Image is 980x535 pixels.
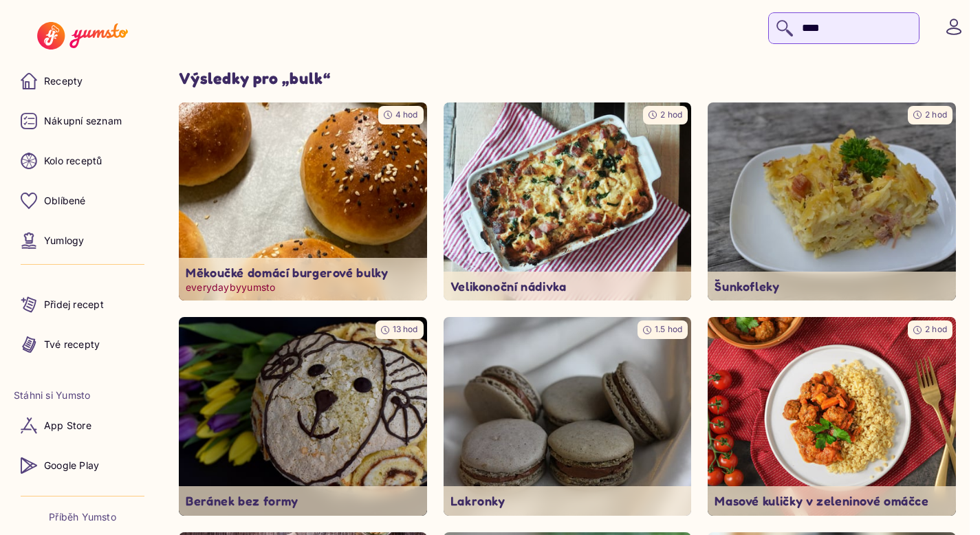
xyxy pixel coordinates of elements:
[179,102,427,301] a: undefined4 hodMěkoučké domácí burgerové bulkyeverydaybyyumsto
[14,409,151,442] a: App Store
[395,109,418,120] span: 4 hod
[708,102,956,301] img: undefined
[708,317,956,516] a: undefined2 hodMasové kuličky v zeleninové omáčce
[14,224,151,257] a: Yumlogy
[186,493,420,509] p: Beránek bez formy
[450,279,685,294] p: Velikonoční nádivka
[14,389,151,402] li: Stáhni si Yumsto
[393,324,418,334] span: 13 hod
[44,338,100,351] p: Tvé recepty
[179,317,427,516] img: undefined
[44,459,99,472] p: Google Play
[444,317,692,516] a: undefined1.5 hodLakronky
[44,298,104,312] p: Přidej recept
[660,109,682,120] span: 2 hod
[14,105,151,138] a: Nákupní seznam
[444,102,692,301] a: undefined2 hodVelikonoční nádivka
[925,109,947,120] span: 2 hod
[44,154,102,168] p: Kolo receptů
[444,102,692,301] img: undefined
[173,98,433,306] img: undefined
[179,69,956,89] h1: Výsledky pro „ bulk “
[708,317,956,516] img: undefined
[14,328,151,361] a: Tvé recepty
[44,114,122,128] p: Nákupní seznam
[179,317,427,516] a: undefined13 hodBeránek bez formy
[14,449,151,482] a: Google Play
[715,279,949,294] p: Šunkofleky
[186,281,420,294] p: everydaybyyumsto
[37,22,127,50] img: Yumsto logo
[14,288,151,321] a: Přidej recept
[44,234,84,248] p: Yumlogy
[44,194,86,208] p: Oblíbené
[44,74,83,88] p: Recepty
[655,324,682,334] span: 1.5 hod
[444,317,692,516] img: undefined
[14,144,151,177] a: Kolo receptů
[14,184,151,217] a: Oblíbené
[49,510,116,524] a: Příběh Yumsto
[14,65,151,98] a: Recepty
[715,493,949,509] p: Masové kuličky v zeleninové omáčce
[186,265,420,281] p: Měkoučké domácí burgerové bulky
[44,419,91,433] p: App Store
[708,102,956,301] a: undefined2 hodŠunkofleky
[450,493,685,509] p: Lakronky
[925,324,947,334] span: 2 hod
